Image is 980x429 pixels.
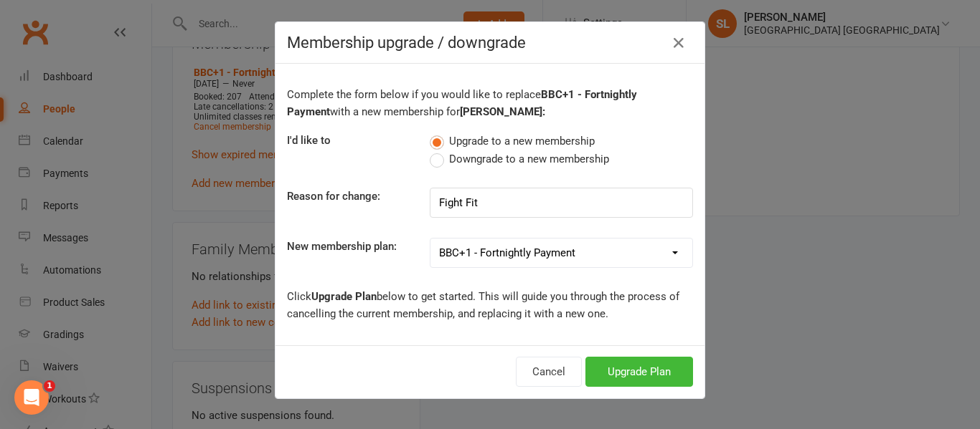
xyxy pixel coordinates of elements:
[430,188,693,218] input: Reason (optional)
[287,188,380,205] label: Reason for change:
[287,238,397,255] label: New membership plan:
[449,150,609,165] span: Downgrade to a new membership
[287,34,693,52] h4: Membership upgrade / downgrade
[287,288,693,322] p: Click below to get started. This will guide you through the process of cancelling the current mem...
[14,380,49,415] iframe: Intercom live chat
[287,132,331,149] label: I'd like to
[311,290,377,303] b: Upgrade Plan
[667,32,690,54] button: Close
[516,357,582,387] button: Cancel
[449,132,595,148] span: Upgrade to a new membership
[44,380,55,392] span: 1
[585,357,693,387] button: Upgrade Plan
[460,105,545,118] b: [PERSON_NAME]:
[287,86,693,120] p: Complete the form below if you would like to replace with a new membership for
